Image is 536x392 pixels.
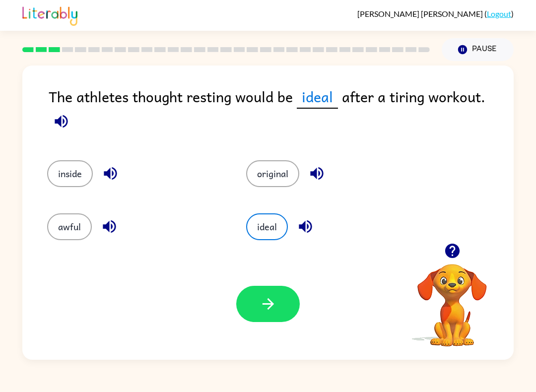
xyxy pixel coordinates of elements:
[402,249,502,348] video: Your browser must support playing .mp4 files to use Literably. Please try using another browser.
[47,160,93,187] button: inside
[22,4,77,26] img: Literably
[246,213,288,240] button: ideal
[442,38,514,61] button: Pause
[357,9,484,18] span: [PERSON_NAME] [PERSON_NAME]
[297,85,338,109] span: ideal
[487,9,511,18] a: Logout
[49,85,514,140] div: The athletes thought resting would be after a tiring workout.
[47,213,92,240] button: awful
[246,160,299,187] button: original
[357,9,514,18] div: ( )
